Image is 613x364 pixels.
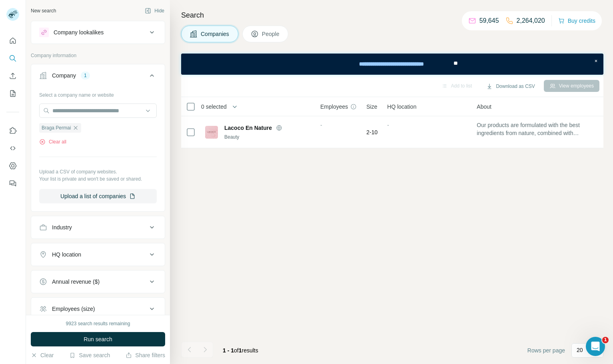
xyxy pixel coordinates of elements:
iframe: Banner [181,54,603,75]
button: Download as CSV [481,80,540,92]
div: 1 [81,72,90,79]
span: 1 [602,337,609,343]
span: - [387,122,389,128]
span: Companies [201,30,230,38]
span: Braga Permai [42,124,71,131]
span: Employees [320,103,348,111]
span: Size [366,103,377,111]
div: Beauty [224,133,311,141]
div: Company lookalikes [54,28,104,36]
button: Clear all [39,138,66,145]
button: Run search [31,332,165,346]
button: Hide [139,5,170,17]
div: Annual revenue ($) [52,278,100,286]
button: Upload a list of companies [39,189,157,203]
button: My lists [6,86,19,101]
button: Clear [31,351,54,359]
button: Buy credits [558,15,595,26]
p: Upload a CSV of company websites. [39,168,157,175]
span: 2-10 [366,128,377,136]
button: Use Surfe API [6,141,19,155]
p: Company information [31,52,165,59]
span: HQ location [387,103,416,111]
span: 1 - 1 [223,347,234,354]
button: Industry [31,218,165,237]
div: Select a company name or website [39,88,157,99]
button: Share filters [126,351,165,359]
button: Annual revenue ($) [31,272,165,291]
button: HQ location [31,245,165,264]
button: Company1 [31,66,165,88]
div: 9923 search results remaining [66,320,130,327]
button: Enrich CSV [6,69,19,83]
iframe: Intercom live chat [586,337,605,356]
div: Industry [52,223,72,231]
span: results [223,347,258,354]
span: 1 [239,347,242,354]
span: Our products are formulated with the best ingredients from nature, combined with advanced technol... [477,121,595,137]
button: Search [6,51,19,66]
span: Run search [84,335,112,343]
button: Employees (size) [31,299,165,318]
div: Company [52,72,76,80]
button: Save search [69,351,110,359]
button: Feedback [6,176,19,191]
p: 59,645 [479,16,499,26]
span: Lacoco En Nature [224,124,272,132]
button: Use Surfe on LinkedIn [6,123,19,138]
h4: Search [181,10,603,21]
div: Employees (size) [52,305,95,313]
p: 2,264,020 [517,16,545,26]
span: Rows per page [527,346,565,354]
span: - [320,122,322,128]
span: 0 selected [201,103,227,111]
span: of [234,347,239,354]
div: HQ location [52,251,81,259]
p: 20 [577,346,583,354]
button: Company lookalikes [31,23,165,42]
img: Logo of Lacoco En Nature [205,126,218,139]
p: Your list is private and won't be saved or shared. [39,175,157,183]
button: Dashboard [6,159,19,173]
span: About [477,103,491,111]
button: Quick start [6,34,19,48]
span: People [262,30,280,38]
div: New search [31,7,56,14]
